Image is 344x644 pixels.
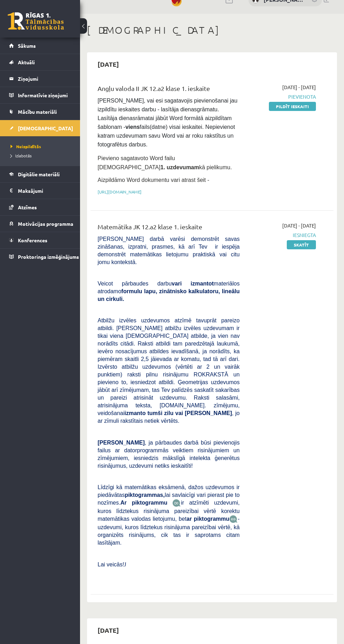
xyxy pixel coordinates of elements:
h2: [DATE] [91,622,126,638]
div: Matemātika JK 12.a2 klase 1. ieskaite [98,222,240,235]
span: Digitālie materiāli [18,171,60,177]
b: tumši zilu vai [PERSON_NAME] [147,410,232,416]
b: izmanto [125,410,146,416]
span: Lai veicās! [98,561,124,567]
span: Pievienota [250,93,316,100]
a: Motivācijas programma [9,216,71,232]
a: Ziņojumi [9,71,71,87]
span: Mācību materiāli [18,109,57,115]
a: Neizpildītās [11,143,73,150]
span: Atzīmes [18,204,37,210]
a: Mācību materiāli [9,104,71,120]
span: [PERSON_NAME] [98,440,145,446]
strong: viens [125,124,140,130]
span: Pievieno sagatavoto Word failu [DEMOGRAPHIC_DATA] kā pielikumu. [98,155,232,170]
span: Konferences [18,237,47,243]
h2: [DATE] [91,56,126,72]
span: [PERSON_NAME] darbā varēsi demonstrēt savas zināšanas, izpratni, prasmes, kā arī Tev ir iespēja d... [98,236,240,265]
strong: 1. uzdevumam [160,164,199,170]
span: Iesniegta [250,231,316,239]
b: Ar piktogrammu [120,500,167,506]
span: Aktuāli [18,59,35,65]
span: [DEMOGRAPHIC_DATA] [18,125,73,131]
span: ir atzīmēti uzdevumi, kuros līdztekus risinājuma pareizībai vērtē korektu matemātikas valodas lie... [98,500,240,522]
a: Izlabotās [11,152,73,159]
span: Līdzīgi kā matemātikas eksāmenā, dažos uzdevumos ir piedāvātas lai savlaicīgi vari pierast pie to... [98,484,240,506]
span: Sākums [18,42,36,49]
a: Konferences [9,232,71,248]
b: piktogrammas, [125,492,165,498]
b: vari izmantot [172,281,214,287]
a: Atzīmes [9,199,71,215]
a: [URL][DOMAIN_NAME] [98,189,141,195]
legend: Ziņojumi [18,71,71,87]
b: ar piktogrammu [186,516,229,522]
a: Proktoringa izmēģinājums [9,249,71,265]
span: Motivācijas programma [18,221,73,227]
span: J [124,561,126,567]
span: , ja pārbaudes darbā būsi pievienojis failus ar datorprogrammās veiktiem risinājumiem un zīmējumi... [98,440,240,469]
span: Atbilžu izvēles uzdevumos atzīmē tavuprāt pareizo atbildi. [PERSON_NAME] atbilžu izvēles uzdevuma... [98,317,240,424]
img: JfuEzvunn4EvwAAAAASUVORK5CYII= [172,499,181,507]
b: formulu lapu, zinātnisko kalkulatoru, lineālu un cirkuli. [98,288,240,302]
a: Rīgas 1. Tālmācības vidusskola [8,12,64,30]
a: Maksājumi [9,183,71,199]
a: [DEMOGRAPHIC_DATA] [9,120,71,136]
span: Izlabotās [11,153,32,158]
a: Informatīvie ziņojumi [9,87,71,103]
legend: Informatīvie ziņojumi [18,87,71,103]
a: Skatīt [287,240,316,249]
span: Aizpildāmo Word dokumentu vari atrast šeit - [98,177,209,183]
span: [DATE] - [DATE] [282,84,316,91]
img: wKvN42sLe3LLwAAAABJRU5ErkJggg== [229,515,238,523]
a: Digitālie materiāli [9,166,71,182]
a: Pildīt ieskaiti [269,102,316,111]
h1: [DEMOGRAPHIC_DATA] [87,24,337,36]
span: [DATE] - [DATE] [282,222,316,229]
div: Angļu valoda II JK 12.a2 klase 1. ieskaite [98,84,240,97]
span: Proktoringa izmēģinājums [18,254,79,260]
legend: Maksājumi [18,183,71,199]
span: Veicot pārbaudes darbu materiālos atrodamo [98,281,240,302]
a: Sākums [9,38,71,54]
span: Neizpildītās [11,144,41,149]
a: Aktuāli [9,54,71,70]
span: [PERSON_NAME], vai esi sagatavojis pievienošanai jau izpildītu ieskaites darbu - lasītāja dienasg... [98,98,239,147]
